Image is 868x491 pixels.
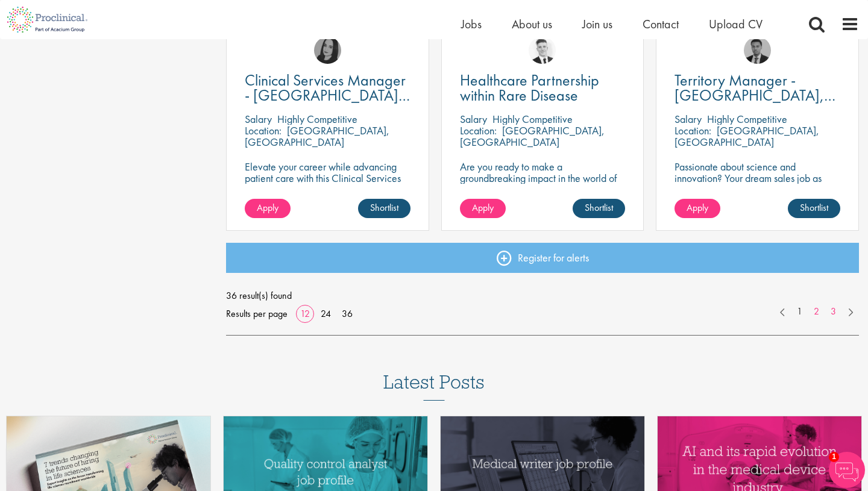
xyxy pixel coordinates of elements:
a: Contact [643,16,679,32]
span: Clinical Services Manager - [GEOGRAPHIC_DATA], [GEOGRAPHIC_DATA] [245,70,410,120]
span: Apply [257,201,278,214]
span: 1 [829,452,839,462]
p: Highly Competitive [492,112,573,126]
a: Clinical Services Manager - [GEOGRAPHIC_DATA], [GEOGRAPHIC_DATA] [245,73,410,103]
a: 12 [296,307,314,320]
span: Territory Manager - [GEOGRAPHIC_DATA], [GEOGRAPHIC_DATA] [675,70,835,120]
h3: Latest Posts [383,372,485,401]
span: Results per page [226,305,288,323]
a: 3 [825,305,842,319]
p: Highly Competitive [277,112,357,126]
span: Healthcare Partnership within Rare Disease [460,70,599,105]
a: Register for alerts [226,243,859,273]
a: Apply [460,199,506,218]
a: Apply [245,199,291,218]
a: Jobs [461,16,482,32]
img: Nicolas Daniel [529,37,556,64]
span: Salary [675,112,702,126]
a: Shortlist [573,199,625,218]
a: 24 [316,307,335,320]
span: Salary [245,112,272,126]
span: Location: [245,124,281,137]
img: Carl Gbolade [744,37,771,64]
a: 2 [808,305,825,319]
p: Are you ready to make a groundbreaking impact in the world of biotechnology? Join a growing compa... [460,161,626,218]
img: Chatbot [829,452,865,488]
span: 36 result(s) found [226,287,859,305]
span: Apply [687,201,708,214]
span: Salary [460,112,487,126]
p: [GEOGRAPHIC_DATA], [GEOGRAPHIC_DATA] [675,124,819,149]
span: Location: [460,124,497,137]
a: 36 [338,307,357,320]
a: Upload CV [709,16,763,32]
p: [GEOGRAPHIC_DATA], [GEOGRAPHIC_DATA] [245,124,389,149]
span: Location: [675,124,711,137]
p: Passionate about science and innovation? Your dream sales job as Territory Manager awaits! [675,161,840,195]
a: About us [512,16,552,32]
img: Anna Klemencic [314,37,341,64]
a: Territory Manager - [GEOGRAPHIC_DATA], [GEOGRAPHIC_DATA] [675,73,840,103]
p: Elevate your career while advancing patient care with this Clinical Services Manager position wit... [245,161,410,207]
a: Shortlist [788,199,840,218]
span: Apply [472,201,494,214]
a: Shortlist [358,199,410,218]
a: Join us [582,16,612,32]
a: 1 [791,305,808,319]
a: Healthcare Partnership within Rare Disease [460,73,626,103]
p: [GEOGRAPHIC_DATA], [GEOGRAPHIC_DATA] [460,124,605,149]
a: Apply [675,199,720,218]
p: Highly Competitive [707,112,787,126]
